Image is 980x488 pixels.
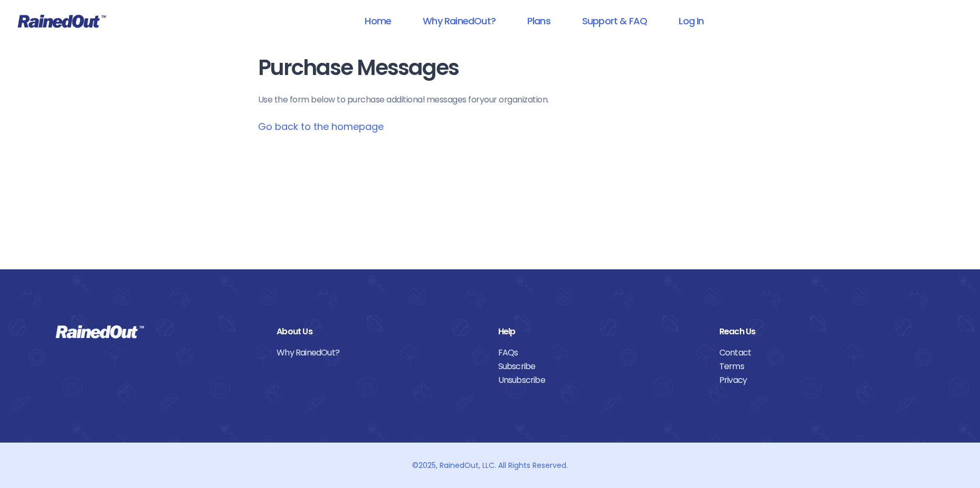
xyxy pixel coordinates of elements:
[258,56,722,80] h1: Purchase Messages
[258,120,384,133] a: Go back to the homepage
[498,325,703,339] div: Help
[719,360,925,373] a: Terms
[719,346,925,360] a: Contact
[498,373,703,387] a: Unsubscribe
[568,9,661,33] a: Support & FAQ
[719,325,925,339] div: Reach Us
[409,9,509,33] a: Why RainedOut?
[498,360,703,373] a: Subscribe
[277,325,482,339] div: About Us
[719,373,925,387] a: Privacy
[351,9,405,33] a: Home
[277,346,482,360] a: Why RainedOut?
[258,93,722,106] p: Use the form below to purchase additional messages for your organization .
[498,346,703,360] a: FAQs
[513,9,564,33] a: Plans
[665,9,717,33] a: Log In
